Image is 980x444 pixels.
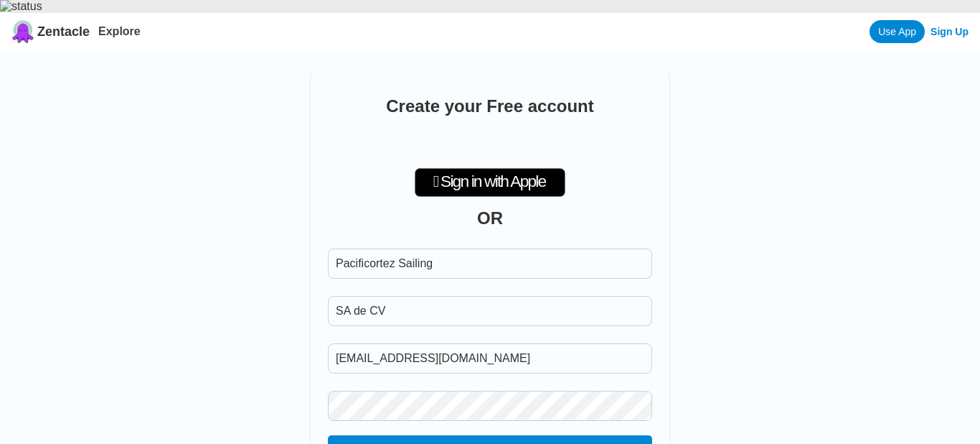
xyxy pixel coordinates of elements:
[415,168,565,197] div: Sign in with Apple
[11,20,34,43] img: Zentacle logo
[870,20,925,43] a: Use App
[37,24,90,40] span: Zentacle
[98,25,141,37] a: Explore
[328,249,652,279] input: First Name
[328,96,652,116] h1: Create your Free account
[418,126,563,158] iframe: Sign in with Google Button
[11,20,90,43] a: Zentacle logoZentacle
[930,26,969,37] a: Sign Up
[328,343,652,374] input: Email
[328,208,652,228] div: OR
[328,296,652,326] input: Last Name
